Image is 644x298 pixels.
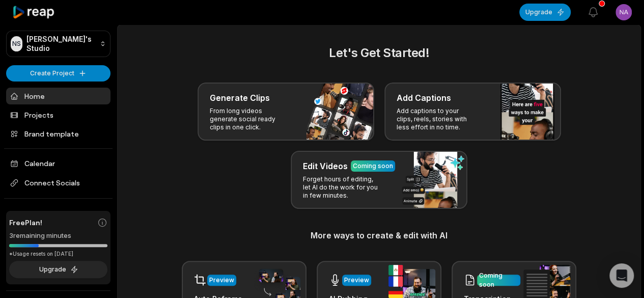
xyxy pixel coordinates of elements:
div: Coming soon [479,271,518,289]
h3: Add Captions [397,92,451,104]
button: Upgrade [9,261,107,278]
h3: More ways to create & edit with AI [130,229,628,241]
p: From long videos generate social ready clips in one click. [210,107,289,131]
span: Connect Socials [6,174,110,192]
a: Projects [6,106,110,123]
a: Home [6,88,110,104]
p: Add captions to your clips, reels, stories with less effort in no time. [397,107,475,131]
button: Upgrade [519,4,571,21]
h3: Generate Clips [210,92,270,104]
div: Preview [344,276,369,285]
div: NS [11,36,22,51]
a: Brand template [6,125,110,142]
div: Open Intercom Messenger [609,263,634,288]
div: Coming soon [353,161,393,171]
span: Free Plan! [9,217,42,228]
p: Forget hours of editing, let AI do the work for you in few minutes. [303,175,382,200]
a: Calendar [6,155,110,172]
div: *Usage resets on [DATE] [9,250,107,258]
p: [PERSON_NAME]'s Studio [26,35,96,53]
h2: Let's Get Started! [130,44,628,62]
h3: Edit Videos [303,160,348,172]
div: 3 remaining minutes [9,231,107,241]
button: Create Project [6,65,110,82]
div: Preview [209,276,234,285]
